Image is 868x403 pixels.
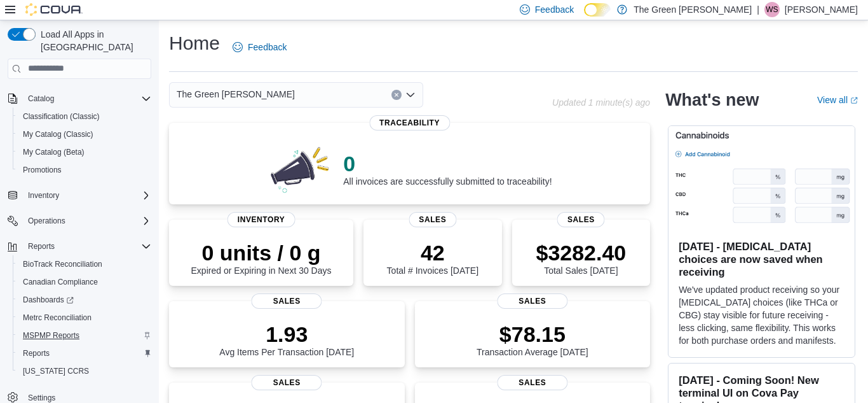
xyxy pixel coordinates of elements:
button: Reports [13,344,156,362]
span: Reports [23,348,50,358]
span: Classification (Classic) [18,109,151,124]
div: Total # Invoices [DATE] [387,240,478,276]
span: BioTrack Reconciliation [23,259,102,269]
div: Transaction Average [DATE] [477,322,588,357]
div: Avg Items Per Transaction [DATE] [219,322,354,357]
span: Inventory [28,190,59,201]
p: 0 units / 0 g [191,240,332,265]
span: Inventory [23,188,151,203]
button: [US_STATE] CCRS [13,362,156,380]
span: Catalog [28,94,54,104]
span: Sales [497,375,567,390]
button: Open list of options [405,90,416,100]
button: BioTrack Reconciliation [13,255,156,273]
button: Canadian Compliance [13,273,156,291]
div: All invoices are successfully submitted to traceability! [343,151,552,187]
span: Reports [23,239,151,254]
span: Reports [28,241,55,251]
span: Washington CCRS [18,364,151,379]
a: Feedback [227,34,292,60]
h2: What's new [665,90,759,110]
span: Feedback [248,41,287,53]
span: My Catalog (Classic) [18,127,151,142]
p: We've updated product receiving so your [MEDICAL_DATA] choices (like THCa or CBG) stay visible fo... [679,283,844,347]
button: My Catalog (Beta) [13,143,156,161]
button: Operations [23,213,71,229]
span: Sales [409,212,456,227]
p: 1.93 [219,322,354,347]
span: My Catalog (Classic) [23,129,93,139]
a: Metrc Reconciliation [18,310,97,325]
span: Canadian Compliance [23,277,98,287]
button: Reports [3,237,156,255]
span: Sales [252,375,322,390]
a: [US_STATE] CCRS [18,364,94,379]
p: | [757,2,759,17]
p: $78.15 [477,322,588,347]
p: The Green [PERSON_NAME] [634,2,752,17]
span: Settings [28,393,55,403]
button: Metrc Reconciliation [13,309,156,327]
a: Canadian Compliance [18,274,103,290]
button: Operations [3,212,156,230]
h3: [DATE] - [MEDICAL_DATA] choices are now saved when receiving [679,240,844,278]
p: 42 [387,240,478,265]
button: Classification (Classic) [13,108,156,125]
svg: External link [850,97,858,104]
p: [PERSON_NAME] [785,2,858,17]
span: My Catalog (Beta) [23,147,85,157]
span: Sales [557,212,605,227]
span: Reports [18,346,151,361]
button: Catalog [3,90,156,108]
a: BioTrack Reconciliation [18,257,107,272]
img: 0 [268,143,334,194]
p: 0 [343,151,552,176]
button: Reports [23,239,60,254]
a: Dashboards [18,292,79,308]
span: My Catalog (Beta) [18,145,151,160]
a: View allExternal link [817,95,858,105]
p: Updated 1 minute(s) ago [552,97,650,108]
div: Expired or Expiring in Next 30 Days [191,240,332,276]
a: Reports [18,346,55,361]
p: $3282.40 [536,240,626,265]
button: Clear input [391,90,402,100]
span: Load All Apps in [GEOGRAPHIC_DATA] [36,28,151,53]
div: Wesley Simpson [764,2,780,17]
span: Dashboards [23,295,74,305]
button: Catalog [23,91,59,106]
span: BioTrack Reconciliation [18,257,151,272]
span: Traceability [369,115,450,131]
span: Metrc Reconciliation [23,313,92,323]
span: Canadian Compliance [18,274,151,290]
button: MSPMP Reports [13,327,156,344]
span: Classification (Classic) [23,111,100,122]
a: My Catalog (Beta) [18,145,90,160]
span: Promotions [23,165,62,175]
span: Sales [252,293,322,309]
button: My Catalog (Classic) [13,125,156,143]
span: MSPMP Reports [23,330,79,341]
button: Promotions [13,161,156,179]
a: MSPMP Reports [18,328,85,343]
a: My Catalog (Classic) [18,127,98,142]
span: Inventory [227,212,295,227]
span: WS [766,2,778,17]
div: Total Sales [DATE] [536,240,626,276]
span: Catalog [23,91,151,106]
a: Dashboards [13,291,156,309]
a: Classification (Classic) [18,109,105,124]
span: Dark Mode [584,17,585,17]
span: MSPMP Reports [18,328,151,343]
span: Feedback [535,3,574,16]
img: Cova [25,3,83,16]
input: Dark Mode [584,3,611,17]
button: Inventory [3,187,156,204]
span: Operations [23,213,151,229]
span: Metrc Reconciliation [18,310,151,325]
h1: Home [169,31,220,56]
span: Promotions [18,162,151,178]
a: Promotions [18,162,67,178]
span: The Green [PERSON_NAME] [177,87,295,102]
span: Sales [497,293,567,309]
